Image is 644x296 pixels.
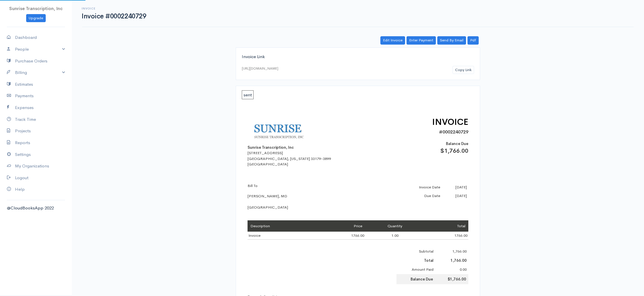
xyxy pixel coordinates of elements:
[453,66,474,74] button: Copy Link
[396,183,442,192] td: Invoice Date
[407,36,436,45] a: Enter Payment
[242,90,254,99] span: sent
[425,232,468,240] td: 1766.00
[82,13,146,20] h1: Invoice #0002240729
[440,147,468,154] span: $1,766.00
[396,247,435,256] td: Subtotal
[248,116,319,145] img: logo-41.gif
[365,220,425,232] td: Quantity
[432,117,468,127] span: INVOICE
[435,247,468,256] td: 1,766.00
[435,274,468,284] td: $1,766.00
[396,274,435,284] td: Balance Due
[446,141,468,146] span: Balance Due
[242,54,474,60] div: Invoice Link
[26,14,46,22] a: Upgrade
[424,258,434,263] b: Total
[321,220,365,232] td: Price
[321,232,365,240] td: 1766.00
[365,232,425,240] td: 1.00
[248,150,348,167] div: [STREET_ADDRESS] [GEOGRAPHIC_DATA], [US_STATE] 33179-3899 [GEOGRAPHIC_DATA]
[439,129,468,135] span: #0002240729
[396,265,435,274] td: Amount Paid
[467,36,479,45] a: Pdf
[248,183,348,189] p: Bill To
[248,220,321,232] td: Description
[451,258,467,263] b: 1,766.00
[425,220,468,232] td: Total
[82,7,146,10] h6: Invoice
[248,145,294,150] b: Sunrise Transcription, Inc
[396,192,442,200] td: Due Date
[437,36,466,45] a: Send By Email
[442,192,468,200] td: [DATE]
[242,66,278,71] div: [URL][DOMAIN_NAME]
[7,205,65,211] div: @CloudBooksApp 2022
[442,183,468,192] td: [DATE]
[248,232,321,240] td: Invoice
[248,183,348,210] div: [PERSON_NAME], MD [GEOGRAPHIC_DATA]
[380,36,405,45] a: Edit Invoice
[9,6,63,11] span: Sunrise Transcription, Inc
[435,265,468,274] td: 0.00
